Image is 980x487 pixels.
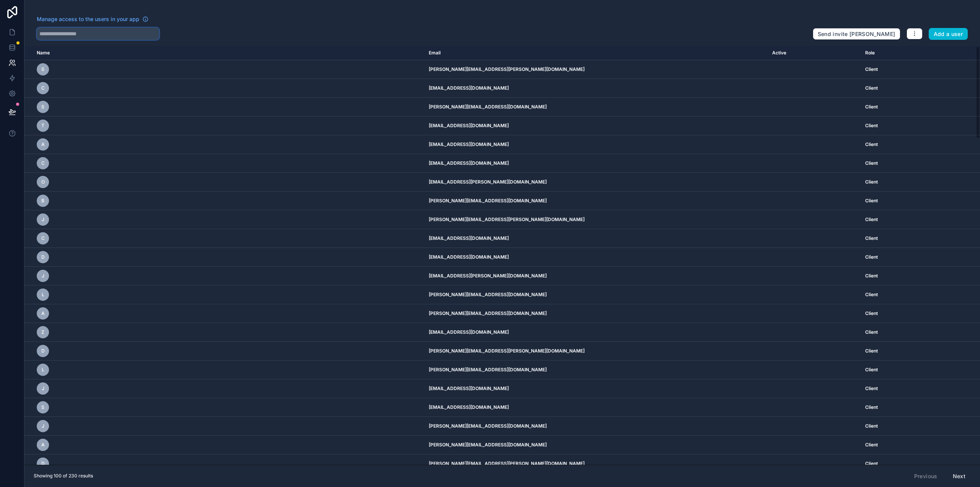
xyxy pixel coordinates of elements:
[865,273,878,279] span: Client
[424,229,767,248] td: [EMAIL_ADDRESS][DOMAIN_NAME]
[865,367,878,373] span: Client
[424,192,767,210] td: [PERSON_NAME][EMAIL_ADDRESS][DOMAIN_NAME]
[865,442,878,448] span: Client
[41,179,45,185] span: o
[424,154,767,173] td: [EMAIL_ADDRESS][DOMAIN_NAME]
[424,79,767,98] td: [EMAIL_ADDRESS][DOMAIN_NAME]
[42,292,44,298] span: l
[41,404,44,410] span: s
[865,385,878,392] span: Client
[41,104,44,110] span: s
[42,423,44,429] span: j
[41,235,45,241] span: c
[865,461,878,467] span: Client
[861,46,945,60] th: Role
[424,60,767,79] td: [PERSON_NAME][EMAIL_ADDRESS][PERSON_NAME][DOMAIN_NAME]
[865,66,878,72] span: Client
[865,123,878,129] span: Client
[865,404,878,410] span: Client
[41,461,45,467] span: d
[768,46,861,60] th: Active
[42,273,44,279] span: j
[424,379,767,398] td: [EMAIL_ADDRESS][DOMAIN_NAME]
[424,417,767,436] td: [PERSON_NAME][EMAIL_ADDRESS][DOMAIN_NAME]
[929,28,968,40] button: Add a user
[41,442,45,448] span: a
[865,141,878,148] span: Client
[424,173,767,192] td: [EMAIL_ADDRESS][PERSON_NAME][DOMAIN_NAME]
[41,66,44,72] span: s
[424,436,767,454] td: [PERSON_NAME][EMAIL_ADDRESS][DOMAIN_NAME]
[41,141,45,148] span: a
[865,348,878,354] span: Client
[865,235,878,241] span: Client
[865,329,878,335] span: Client
[424,248,767,267] td: [EMAIL_ADDRESS][DOMAIN_NAME]
[41,348,45,354] span: d
[41,254,45,260] span: d
[865,198,878,204] span: Client
[865,292,878,298] span: Client
[41,329,44,335] span: z
[424,210,767,229] td: [PERSON_NAME][EMAIL_ADDRESS][PERSON_NAME][DOMAIN_NAME]
[24,46,424,60] th: Name
[865,104,878,110] span: Client
[865,179,878,185] span: Client
[424,267,767,285] td: [EMAIL_ADDRESS][PERSON_NAME][DOMAIN_NAME]
[424,98,767,116] td: [PERSON_NAME][EMAIL_ADDRESS][DOMAIN_NAME]
[424,454,767,473] td: [PERSON_NAME][EMAIL_ADDRESS][PERSON_NAME][DOMAIN_NAME]
[424,323,767,342] td: [EMAIL_ADDRESS][DOMAIN_NAME]
[424,304,767,323] td: [PERSON_NAME][EMAIL_ADDRESS][DOMAIN_NAME]
[947,470,971,483] button: Next
[865,216,878,223] span: Client
[42,385,44,392] span: j
[42,216,44,223] span: j
[424,342,767,361] td: [PERSON_NAME][EMAIL_ADDRESS][PERSON_NAME][DOMAIN_NAME]
[865,254,878,260] span: Client
[41,85,45,91] span: c
[424,398,767,417] td: [EMAIL_ADDRESS][DOMAIN_NAME]
[424,116,767,135] td: [EMAIL_ADDRESS][DOMAIN_NAME]
[424,135,767,154] td: [EMAIL_ADDRESS][DOMAIN_NAME]
[424,46,767,60] th: Email
[41,123,44,129] span: t
[37,15,149,23] a: Manage access to the users in your app
[424,285,767,304] td: [PERSON_NAME][EMAIL_ADDRESS][DOMAIN_NAME]
[865,310,878,316] span: Client
[24,46,980,465] div: scrollable content
[42,367,44,373] span: l
[865,423,878,429] span: Client
[41,310,45,316] span: a
[424,361,767,379] td: [PERSON_NAME][EMAIL_ADDRESS][DOMAIN_NAME]
[41,160,45,166] span: c
[813,28,900,40] button: Send invite [PERSON_NAME]
[41,198,44,204] span: b
[37,15,139,23] span: Manage access to the users in your app
[865,160,878,166] span: Client
[865,85,878,91] span: Client
[34,473,93,479] span: Showing 100 of 230 results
